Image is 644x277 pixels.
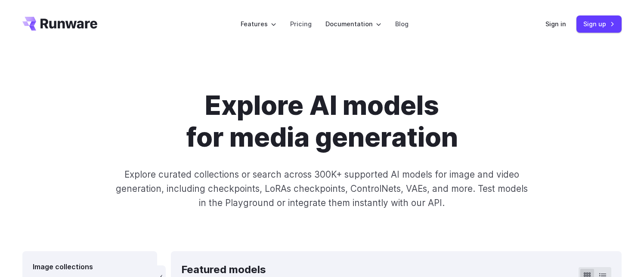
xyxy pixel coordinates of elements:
[241,19,276,29] label: Features
[22,17,97,31] a: Go to /
[82,89,562,154] h1: Explore AI models for media generation
[290,19,312,29] a: Pricing
[33,262,147,273] div: Image collections
[545,19,566,29] a: Sign in
[576,15,622,32] a: Sign up
[395,19,409,29] a: Blog
[112,167,532,210] p: Explore curated collections or search across 300K+ supported AI models for image and video genera...
[325,19,381,29] label: Documentation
